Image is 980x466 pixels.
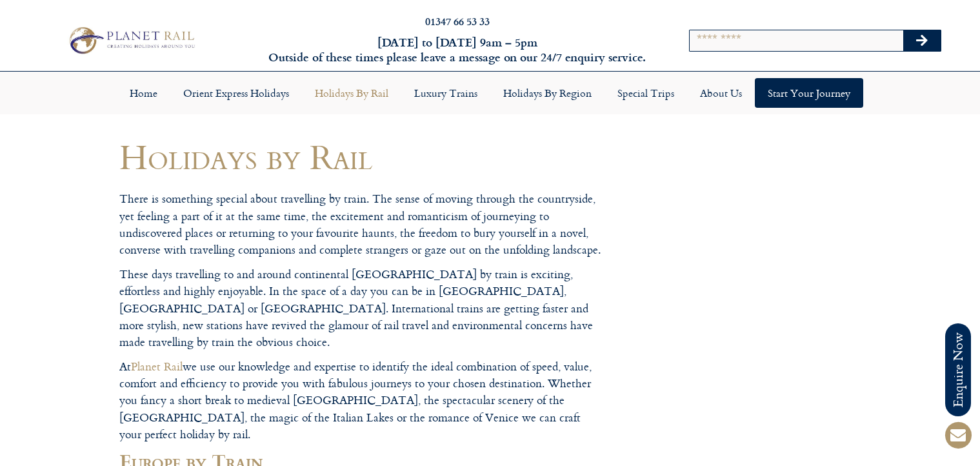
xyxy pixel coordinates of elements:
h1: Holidays by Rail [119,137,603,176]
a: Holidays by Region [490,78,605,108]
a: Special Trips [605,78,687,108]
p: At we use our knowledge and expertise to identify the ideal combination of speed, value, comfort ... [119,358,603,443]
a: Home [117,78,170,108]
a: Start your Journey [755,78,863,108]
a: Holidays by Rail [302,78,401,108]
a: Luxury Trains [401,78,490,108]
a: About Us [687,78,755,108]
p: There is something special about travelling by train. The sense of moving through the countryside... [119,190,603,258]
a: Orient Express Holidays [170,78,302,108]
img: Planet Rail Train Holidays Logo [64,24,198,57]
h6: [DATE] to [DATE] 9am – 5pm Outside of these times please leave a message on our 24/7 enquiry serv... [265,35,650,65]
p: These days travelling to and around continental [GEOGRAPHIC_DATA] by train is exciting, effortles... [119,266,603,350]
nav: Menu [6,78,974,108]
a: 01347 66 53 33 [425,14,490,28]
button: Search [903,30,941,51]
a: Planet Rail [131,358,183,375]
